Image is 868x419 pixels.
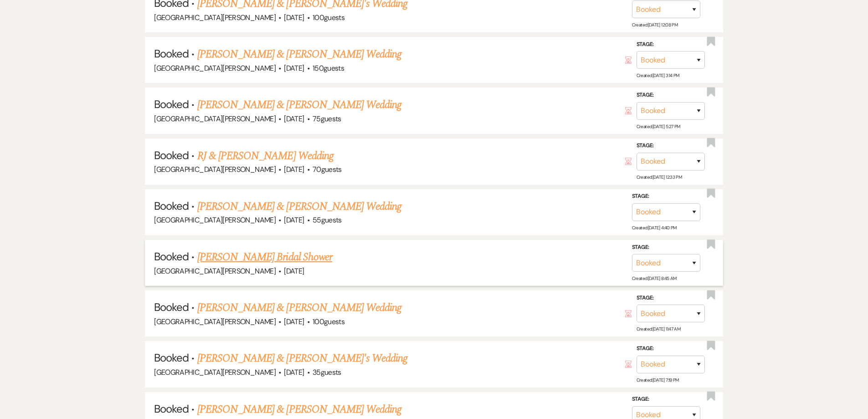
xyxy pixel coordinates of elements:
span: [GEOGRAPHIC_DATA][PERSON_NAME] [154,165,276,174]
span: [DATE] [284,266,304,276]
span: 100 guests [313,13,344,22]
span: Booked [154,249,189,264]
a: RJ & [PERSON_NAME] Wedding [197,148,334,164]
span: [GEOGRAPHIC_DATA][PERSON_NAME] [154,114,276,124]
span: Created: [DATE] 8:45 AM [632,275,677,281]
label: Stage: [637,90,705,100]
span: 70 guests [313,165,342,174]
span: Booked [154,199,189,213]
span: Created: [DATE] 11:47 AM [637,326,680,332]
span: Booked [154,300,189,314]
span: 100 guests [313,317,344,326]
a: [PERSON_NAME] & [PERSON_NAME] Wedding [197,97,401,113]
a: [PERSON_NAME] & [PERSON_NAME] Wedding [197,46,401,62]
label: Stage: [637,344,705,354]
span: [DATE] [284,165,304,174]
label: Stage: [632,242,700,252]
span: [GEOGRAPHIC_DATA][PERSON_NAME] [154,367,276,377]
span: [DATE] [284,114,304,124]
span: Created: [DATE] 12:33 PM [637,174,682,180]
span: [DATE] [284,317,304,326]
span: [DATE] [284,13,304,22]
span: [GEOGRAPHIC_DATA][PERSON_NAME] [154,266,276,276]
span: [DATE] [284,63,304,73]
span: 55 guests [313,215,342,225]
span: [GEOGRAPHIC_DATA][PERSON_NAME] [154,13,276,22]
span: Created: [DATE] 5:27 PM [637,124,680,129]
span: Booked [154,97,189,111]
a: [PERSON_NAME] & [PERSON_NAME] Wedding [197,401,401,418]
span: [DATE] [284,215,304,225]
a: [PERSON_NAME] & [PERSON_NAME] Wedding [197,300,401,316]
span: [DATE] [284,367,304,377]
span: Booked [154,351,189,365]
span: Created: [DATE] 12:08 PM [632,22,678,28]
span: Booked [154,47,189,61]
label: Stage: [637,293,705,303]
label: Stage: [632,394,700,404]
a: [PERSON_NAME] & [PERSON_NAME]'s Wedding [197,350,408,367]
span: Created: [DATE] 3:14 PM [637,72,679,78]
span: [GEOGRAPHIC_DATA][PERSON_NAME] [154,63,276,73]
label: Stage: [637,141,705,151]
label: Stage: [632,191,700,202]
a: [PERSON_NAME] & [PERSON_NAME] Wedding [197,198,401,215]
span: Booked [154,402,189,416]
span: Created: [DATE] 7:19 PM [637,377,679,383]
span: Created: [DATE] 4:40 PM [632,225,677,231]
label: Stage: [637,40,705,50]
span: [GEOGRAPHIC_DATA][PERSON_NAME] [154,317,276,326]
span: 150 guests [313,63,344,73]
span: 35 guests [313,367,341,377]
span: Booked [154,148,189,162]
span: [GEOGRAPHIC_DATA][PERSON_NAME] [154,215,276,225]
span: 75 guests [313,114,341,124]
a: [PERSON_NAME] Bridal Shower [197,249,332,265]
